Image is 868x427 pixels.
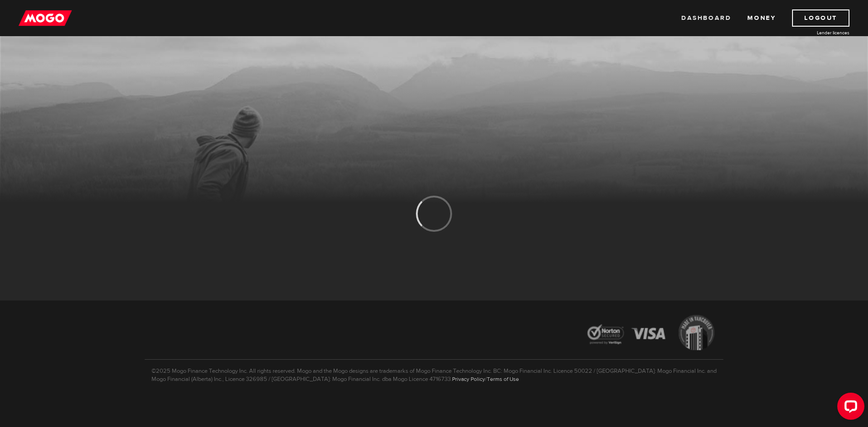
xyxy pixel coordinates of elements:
[830,389,868,427] iframe: LiveChat chat widget
[792,9,849,27] a: Logout
[145,359,723,383] p: ©2025 Mogo Finance Technology Inc. All rights reserved. Mogo and the Mogo designs are trademarks ...
[19,9,72,27] img: mogo_logo-11ee424be714fa7cbb0f0f49df9e16ec.png
[747,9,776,27] a: Money
[579,308,723,359] img: legal-icons-92a2ffecb4d32d839781d1b4e4802d7b.png
[681,9,731,27] a: Dashboard
[452,375,485,383] a: Privacy Policy
[487,375,519,383] a: Terms of Use
[782,29,849,36] a: Lender licences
